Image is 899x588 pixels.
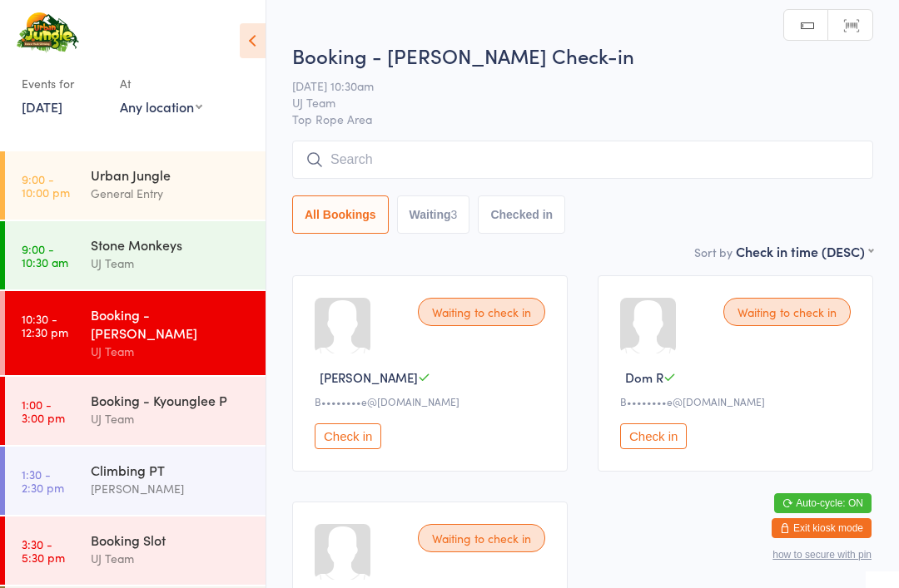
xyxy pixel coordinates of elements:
div: Check in time (DESC) [736,242,873,260]
span: UJ Team [292,94,847,111]
time: 9:00 - 10:00 pm [22,172,70,199]
span: Top Rope Area [292,111,873,127]
button: Check in [315,423,381,449]
div: Any location [120,97,202,116]
div: Waiting to check in [723,298,851,326]
a: 9:00 -10:30 amStone MonkeysUJ Team [5,221,266,289]
div: 3 [451,208,458,221]
div: Stone Monkeys [91,235,251,254]
button: All Bookings [292,195,389,234]
span: [DATE] 10:30am [292,77,847,94]
div: Booking - Kyounglee P [91,391,251,409]
div: Waiting to check in [418,298,545,326]
div: Booking Slot [91,531,251,549]
time: 9:00 - 10:30 am [22,242,68,269]
h2: Booking - [PERSON_NAME] Check-in [292,42,873,69]
a: 10:30 -12:30 pmBooking - [PERSON_NAME]UJ Team [5,291,266,375]
div: Climbing PT [91,461,251,479]
button: Waiting3 [397,195,470,234]
a: 1:30 -2:30 pmClimbing PT[PERSON_NAME] [5,447,266,515]
label: Sort by [694,244,733,260]
div: UJ Team [91,409,251,428]
a: [DATE] [22,97,62,116]
span: Dom R [625,368,663,386]
button: how to secure with pin [772,549,872,561]
div: Events for [22,70,103,97]
time: 1:30 - 2:30 pm [22,467,64,494]
a: 9:00 -10:00 pmUrban JungleGeneral Entry [5,151,266,220]
button: Check in [620,423,687,449]
time: 1:00 - 3:00 pm [22,398,65,424]
input: Search [292,141,873,179]
span: [PERSON_NAME] [320,368,418,386]
time: 3:30 - 5:30 pm [22,537,65,564]
img: Urban Jungle Indoor Rock Climbing [17,12,79,53]
button: Exit kiosk mode [772,518,872,538]
div: UJ Team [91,549,251,568]
div: UJ Team [91,342,251,361]
div: General Entry [91,184,251,203]
div: B••••••••e@[DOMAIN_NAME] [315,394,550,408]
a: 1:00 -3:00 pmBooking - Kyounglee PUJ Team [5,377,266,445]
a: 3:30 -5:30 pmBooking SlotUJ Team [5,516,266,585]
div: UJ Team [91,254,251,273]
button: Auto-cycle: ON [774,493,872,513]
div: B••••••••e@[DOMAIN_NAME] [620,394,856,408]
div: At [120,70,202,97]
div: [PERSON_NAME] [91,479,251,498]
div: Booking - [PERSON_NAME] [91,305,251,342]
time: 10:30 - 12:30 pm [22,312,68,338]
button: Checked in [478,195,565,234]
div: Waiting to check in [418,524,545,552]
div: Urban Jungle [91,166,251,184]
